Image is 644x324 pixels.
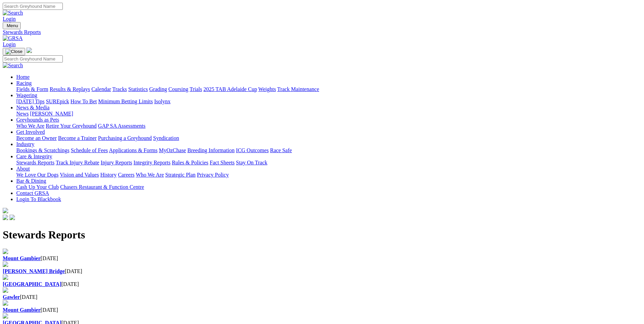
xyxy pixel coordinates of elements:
[46,123,97,129] a: Retire Your Greyhound
[3,281,61,287] a: [GEOGRAPHIC_DATA]
[58,135,97,141] a: Become a Trainer
[3,16,16,22] a: Login
[3,307,41,313] a: Mount Gambier
[16,196,61,202] a: Login To Blackbook
[3,255,641,262] div: [DATE]
[16,111,29,116] a: News
[3,55,63,62] input: Search
[3,10,23,16] img: Search
[3,313,8,319] img: file-red.svg
[91,86,111,92] a: Calendar
[203,86,257,92] a: 2025 TAB Adelaide Cup
[56,160,99,165] a: Track Injury Rebate
[187,147,235,153] a: Breeding Information
[100,172,116,178] a: History
[3,268,65,274] a: [PERSON_NAME] Bridge
[3,3,63,10] input: Search
[128,86,148,92] a: Statistics
[3,48,25,55] button: Toggle navigation
[71,98,97,104] a: How To Bet
[159,147,186,153] a: MyOzChase
[3,35,23,41] img: GRSA
[16,92,37,98] a: Wagering
[3,262,8,267] img: file-red.svg
[16,147,641,154] div: Industry
[98,123,146,129] a: GAP SA Assessments
[16,178,46,184] a: Bar & Dining
[16,154,52,159] a: Care & Integrity
[16,172,58,178] a: We Love Our Dogs
[236,147,269,153] a: ICG Outcomes
[16,184,59,190] a: Cash Up Your Club
[3,62,23,69] img: Search
[3,22,21,29] button: Toggle navigation
[3,249,8,254] img: file-red.svg
[16,129,45,135] a: Get Involved
[154,98,170,104] a: Isolynx
[3,215,8,220] img: facebook.svg
[16,190,49,196] a: Contact GRSA
[16,111,641,117] div: News & Media
[118,172,134,178] a: Careers
[236,160,267,165] a: Stay On Track
[16,184,641,190] div: Bar & Dining
[3,294,20,300] a: Gawler
[189,86,202,92] a: Trials
[3,281,641,287] div: [DATE]
[16,98,641,105] div: Wagering
[16,160,54,165] a: Stewards Reports
[16,74,30,80] a: Home
[3,229,641,241] h1: Stewards Reports
[16,86,48,92] a: Fields & Form
[112,86,127,92] a: Tracks
[149,86,167,92] a: Grading
[16,123,44,129] a: Who We Are
[5,49,22,54] img: Close
[277,86,319,92] a: Track Maintenance
[16,166,30,172] a: About
[98,98,153,104] a: Minimum Betting Limits
[98,135,152,141] a: Purchasing a Greyhound
[50,86,90,92] a: Results & Replays
[3,29,641,35] a: Stewards Reports
[197,172,229,178] a: Privacy Policy
[3,41,16,47] a: Login
[16,105,50,110] a: News & Media
[270,147,292,153] a: Race Safe
[16,86,641,92] div: Racing
[3,294,641,300] div: [DATE]
[165,172,196,178] a: Strategic Plan
[3,287,8,293] img: file-red.svg
[3,300,8,306] img: file-red.svg
[26,48,32,53] img: logo-grsa-white.png
[168,86,188,92] a: Coursing
[16,135,641,141] div: Get Involved
[100,160,132,165] a: Injury Reports
[133,160,170,165] a: Integrity Reports
[172,160,208,165] a: Rules & Policies
[46,98,69,104] a: SUREpick
[3,208,8,213] img: logo-grsa-white.png
[16,147,69,153] a: Bookings & Scratchings
[3,307,641,313] div: [DATE]
[210,160,235,165] a: Fact Sheets
[16,98,44,104] a: [DATE] Tips
[16,117,59,123] a: Greyhounds as Pets
[3,255,41,261] a: Mount Gambier
[16,123,641,129] div: Greyhounds as Pets
[71,147,108,153] a: Schedule of Fees
[3,268,641,274] div: [DATE]
[109,147,158,153] a: Applications & Forms
[30,111,73,116] a: [PERSON_NAME]
[60,172,99,178] a: Vision and Values
[153,135,179,141] a: Syndication
[3,274,8,280] img: file-red.svg
[16,135,57,141] a: Become an Owner
[16,160,641,166] div: Care & Integrity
